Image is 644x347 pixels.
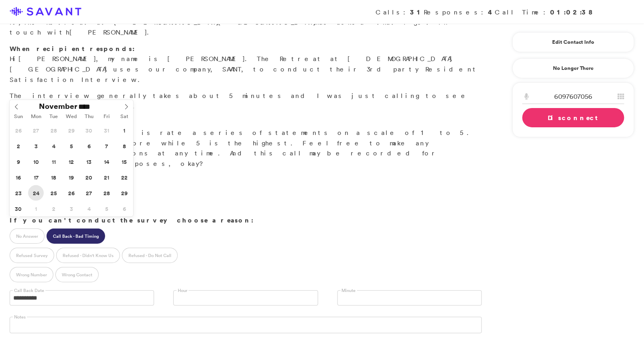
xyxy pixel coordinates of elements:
label: Refused - Do Not Call [122,248,178,263]
p: Hi , my name is [PERSON_NAME]. The Retreat at [DEMOGRAPHIC_DATA][GEOGRAPHIC_DATA] uses our compan... [10,44,482,85]
span: November 3, 2025 [28,138,44,154]
span: November 9, 2025 [10,154,26,169]
span: November 18, 2025 [46,169,61,185]
span: Wed [63,114,80,119]
span: The Retreat at [DEMOGRAPHIC_DATA][GEOGRAPHIC_DATA] [23,18,315,26]
span: November 25, 2025 [46,185,61,201]
span: Tue [45,114,63,119]
span: November 8, 2025 [116,138,132,154]
a: Edit Contact Info [522,36,624,49]
span: November 29, 2025 [116,185,132,201]
a: Disconnect [522,108,624,127]
span: November [39,102,77,110]
a: No Longer There [512,58,634,78]
span: November 23, 2025 [10,185,26,201]
span: December 6, 2025 [116,201,132,216]
span: November 7, 2025 [99,138,114,154]
label: Call Back - Bad Timing [47,229,105,244]
span: November 14, 2025 [99,154,114,169]
span: December 3, 2025 [63,201,79,216]
input: Year [77,102,106,111]
span: December 5, 2025 [99,201,114,216]
span: December 1, 2025 [28,201,44,216]
span: November 4, 2025 [46,138,61,154]
span: Mon [27,114,45,119]
span: November 12, 2025 [63,154,79,169]
span: November 10, 2025 [28,154,44,169]
span: November 11, 2025 [46,154,61,169]
span: October 27, 2025 [28,122,44,138]
span: November 17, 2025 [28,169,44,185]
span: November 30, 2025 [10,201,26,216]
span: November 24, 2025 [28,185,44,201]
label: Refused - Didn't Know Us [56,248,120,263]
span: Fri [98,114,116,119]
span: November 19, 2025 [63,169,79,185]
span: November 20, 2025 [81,169,97,185]
span: November 22, 2025 [116,169,132,185]
p: Great. What you'll do is rate a series of statements on a scale of 1 to 5. 1 is the lowest score ... [10,117,482,169]
span: November 1, 2025 [116,122,132,138]
span: December 4, 2025 [81,201,97,216]
span: Sun [10,114,27,119]
strong: When recipient responds: [10,44,135,53]
span: Thu [80,114,98,119]
label: Minute [341,288,357,294]
span: November 28, 2025 [99,185,114,201]
p: The interview generally takes about 5 minutes and I was just calling to see if now is an okay time. [10,91,482,111]
label: No Answer [10,229,45,244]
span: November 15, 2025 [116,154,132,169]
label: Hour [177,288,189,294]
span: November 21, 2025 [99,169,114,185]
strong: 31 [410,8,424,16]
label: Wrong Number [10,267,53,282]
span: November 13, 2025 [81,154,97,169]
span: [PERSON_NAME] [18,55,96,63]
strong: 4 [488,8,495,16]
strong: If you can't conduct the survey choose a reason: [10,216,254,225]
strong: 01:02:38 [550,8,594,16]
span: November 27, 2025 [81,185,97,201]
span: [PERSON_NAME] [69,28,147,36]
span: October 29, 2025 [63,122,79,138]
span: November 16, 2025 [10,169,26,185]
span: November 2, 2025 [10,138,26,154]
label: Notes [13,314,27,320]
span: November 5, 2025 [63,138,79,154]
label: Call Back Date [13,288,45,294]
span: October 30, 2025 [81,122,97,138]
span: December 2, 2025 [46,201,61,216]
label: Wrong Contact [55,267,99,282]
span: October 28, 2025 [46,122,61,138]
span: October 26, 2025 [10,122,26,138]
span: November 26, 2025 [63,185,79,201]
span: November 6, 2025 [81,138,97,154]
label: Refused Survey [10,248,54,263]
span: October 31, 2025 [99,122,114,138]
span: Sat [116,114,133,119]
